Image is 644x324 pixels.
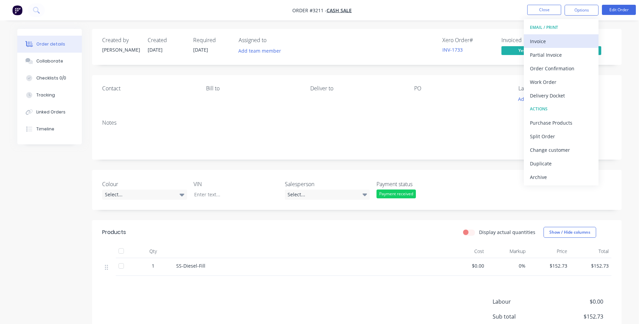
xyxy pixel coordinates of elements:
button: Collaborate [17,53,82,70]
button: Timeline [17,121,82,138]
span: SS-Diesel-Fill [176,263,205,269]
button: Split Order [524,129,599,143]
button: Purchase Products [524,116,599,129]
span: [DATE] [148,47,163,53]
div: Cost [445,245,487,258]
div: Linked Orders [36,109,66,115]
span: $152.73 [531,262,567,269]
button: Checklists 0/0 [17,70,82,87]
button: Invoice [524,34,599,48]
div: PO [414,85,507,92]
div: Duplicate [530,159,592,168]
div: Split Order [530,131,592,141]
button: Order Confirmation [524,61,599,75]
button: ACTIONS [524,102,599,116]
div: Assigned to [239,37,307,43]
a: INV-1733 [442,47,463,53]
button: Delivery Docket [524,89,599,102]
button: Linked Orders [17,104,82,121]
div: Price [528,245,570,258]
img: Factory [12,5,22,15]
div: Select... [102,190,187,200]
span: [DATE] [193,47,208,53]
button: Duplicate [524,157,599,170]
div: Order Confirmation [530,64,592,73]
div: Work Order [530,77,592,87]
span: Labour [493,298,553,306]
div: EMAIL / PRINT [530,23,592,32]
div: Xero Order # [442,37,493,43]
div: Total [570,245,612,258]
div: Invoice [530,36,592,46]
div: Collaborate [36,58,63,64]
div: Partial Invoice [530,50,592,60]
div: Change customer [530,145,592,155]
button: Partial Invoice [524,48,599,61]
div: Deliver to [310,85,403,92]
div: Invoiced [501,37,552,43]
div: Delivery Docket [530,91,592,101]
span: 1 [152,262,154,269]
button: Change customer [524,143,599,157]
div: Products [102,228,126,236]
span: $0.00 [448,262,484,269]
div: Notes [102,120,611,126]
span: 0% [490,262,526,269]
div: Purchase Products [530,118,592,128]
div: [PERSON_NAME] [102,46,140,53]
label: Display actual quantities [479,229,535,236]
span: Yes [501,46,542,55]
label: Colour [102,180,187,188]
a: Cash Sale [327,7,352,14]
button: Edit Order [602,5,636,15]
label: Salesperson [285,180,370,188]
button: EMAIL / PRINT [524,21,599,34]
button: Add team member [239,46,285,55]
button: Archive [524,170,599,184]
button: Show / Hide columns [544,227,596,238]
label: VIN [194,180,278,188]
div: Contact [102,85,195,92]
button: Order details [17,36,82,53]
span: $152.73 [573,262,609,269]
div: Tracking [36,92,55,98]
span: $152.73 [553,312,603,321]
div: Payment received [376,190,416,198]
button: Close [527,5,561,15]
button: Add labels [514,94,546,104]
span: Order #3211 - [292,7,327,14]
div: Required [193,37,231,43]
div: Archive [530,172,592,182]
div: Labels [518,85,611,92]
div: Checklists 0/0 [36,75,66,81]
div: Markup [487,245,529,258]
span: $0.00 [553,298,603,306]
label: Payment status [376,180,461,188]
button: Tracking [17,87,82,104]
button: Add team member [235,46,285,55]
div: Created [148,37,185,43]
div: Select... [285,190,370,200]
div: Bill to [206,85,299,92]
div: Order details [36,41,65,47]
button: Options [565,5,599,16]
span: Sub total [493,312,553,321]
div: Timeline [36,126,54,132]
div: Qty [133,245,173,258]
button: Work Order [524,75,599,89]
div: Created by [102,37,140,43]
div: ACTIONS [530,105,592,113]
